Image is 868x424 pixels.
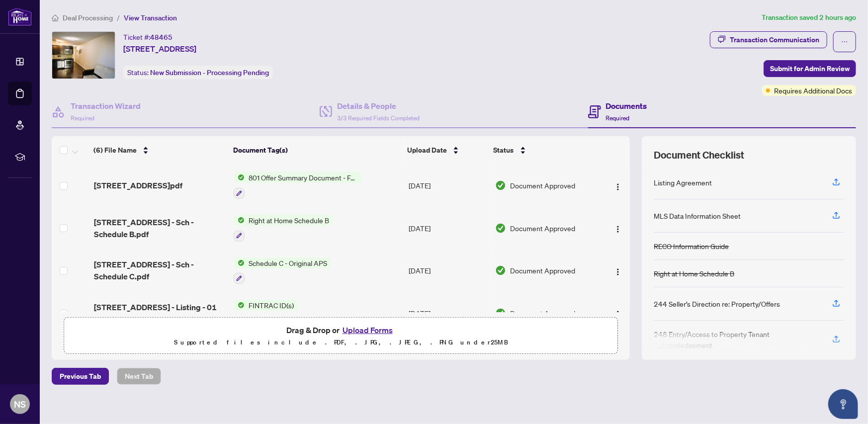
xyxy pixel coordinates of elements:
[64,318,617,354] span: Drag & Drop orUpload FormsSupported files include .PDF, .JPG, .JPEG, .PNG under25MB
[405,164,491,207] td: [DATE]
[89,136,229,164] th: (6) File Name
[70,337,611,348] p: Supported files include .PDF, .JPG, .JPEG, .PNG under 25 MB
[117,368,161,385] button: Next Tab
[52,14,59,21] span: home
[770,61,850,77] span: Submit for Admin Review
[403,136,489,164] th: Upload Date
[234,257,331,284] button: Status IconSchedule C - Original APS
[841,38,848,45] span: ellipsis
[94,216,226,240] span: [STREET_ADDRESS] - Sch - Schedule B.pdf
[52,368,109,385] button: Previous Tab
[654,329,820,350] div: 248 Entry/Access to Property Tenant Acknowledgement
[762,12,856,23] article: Transaction saved 2 hours ago
[234,215,333,242] button: Status IconRight at Home Schedule B
[63,13,113,22] span: Deal Processing
[510,223,575,234] span: Document Approved
[245,257,331,268] span: Schedule C - Original APS
[654,298,780,309] div: 244 Seller’s Direction re: Property/Offers
[495,180,506,191] img: Document Status
[654,268,734,279] div: Right at Home Schedule B
[606,114,630,122] span: Required
[245,172,362,183] span: 801 Offer Summary Document - For use with Agreement of Purchase and Sale
[71,114,94,122] span: Required
[286,324,396,337] span: Drag & Drop or
[229,136,404,164] th: Document Tag(s)
[123,66,273,79] div: Status:
[774,85,852,96] span: Requires Additional Docs
[93,145,137,156] span: (6) File Name
[234,257,245,268] img: Status Icon
[654,210,741,221] div: MLS Data Information Sheet
[234,172,245,183] img: Status Icon
[828,389,858,419] button: Open asap
[234,215,245,226] img: Status Icon
[495,223,506,234] img: Document Status
[654,148,744,162] span: Document Checklist
[94,258,226,282] span: [STREET_ADDRESS] - Sch - Schedule C.pdf
[71,100,141,112] h4: Transaction Wizard
[123,43,196,55] span: [STREET_ADDRESS]
[405,292,491,335] td: [DATE]
[337,100,420,112] h4: Details & People
[610,220,626,236] button: Logo
[60,368,101,384] span: Previous Tab
[610,305,626,321] button: Logo
[510,308,575,319] span: Document Approved
[654,177,712,188] div: Listing Agreement
[606,100,647,112] h4: Documents
[94,179,182,191] span: [STREET_ADDRESS]pdf
[610,262,626,278] button: Logo
[124,13,177,22] span: View Transaction
[94,301,226,325] span: [STREET_ADDRESS] - Listing - 01 Office 01 - [PERSON_NAME].pdf
[495,308,506,319] img: Document Status
[337,114,420,122] span: 3/3 Required Fields Completed
[764,60,856,77] button: Submit for Admin Review
[234,172,362,199] button: Status Icon801 Offer Summary Document - For use with Agreement of Purchase and Sale
[494,145,514,156] span: Status
[614,183,622,191] img: Logo
[510,180,575,191] span: Document Approved
[495,265,506,276] img: Document Status
[407,145,447,156] span: Upload Date
[710,31,827,48] button: Transaction Communication
[117,12,120,23] li: /
[614,268,622,276] img: Logo
[150,33,173,42] span: 48465
[245,215,333,226] span: Right at Home Schedule B
[490,136,598,164] th: Status
[340,324,396,337] button: Upload Forms
[14,397,26,411] span: NS
[730,32,819,48] div: Transaction Communication
[654,241,729,252] div: RECO Information Guide
[405,250,491,292] td: [DATE]
[614,225,622,233] img: Logo
[8,7,32,26] img: logo
[150,68,269,77] span: New Submission - Processing Pending
[614,310,622,318] img: Logo
[234,300,298,327] button: Status IconFINTRAC ID(s)
[234,300,245,311] img: Status Icon
[245,300,298,311] span: FINTRAC ID(s)
[52,32,115,79] img: IMG-C12341929_1.jpg
[610,177,626,193] button: Logo
[510,265,575,276] span: Document Approved
[123,31,173,43] div: Ticket #:
[405,207,491,250] td: [DATE]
